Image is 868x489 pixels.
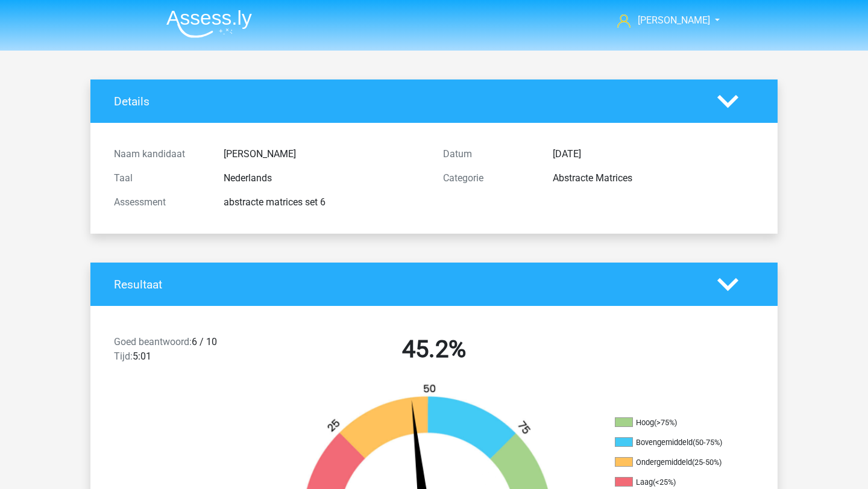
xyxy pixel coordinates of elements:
[114,350,133,362] span: Tijd:
[434,147,544,161] div: Datum
[615,417,735,428] li: Hoog
[166,10,252,38] img: Assessly
[215,147,434,161] div: [PERSON_NAME]
[105,171,215,185] div: Taal
[105,195,215,210] div: Assessment
[114,278,699,291] h4: Resultaat
[544,171,763,185] div: Abstracte Matrices
[215,171,434,185] div: Nederlands
[105,335,269,369] div: 6 / 10 5:01
[434,171,544,185] div: Categorie
[278,335,590,364] h2: 45.2%
[653,478,676,487] div: (<25%)
[114,336,192,347] span: Goed beantwoord:
[654,418,677,427] div: (>75%)
[105,147,215,161] div: Naam kandidaat
[544,147,763,161] div: [DATE]
[612,13,711,28] a: [PERSON_NAME]
[638,14,710,26] span: [PERSON_NAME]
[693,438,722,447] div: (50-75%)
[615,437,735,448] li: Bovengemiddeld
[114,95,699,108] h4: Details
[692,458,722,467] div: (25-50%)
[615,457,735,468] li: Ondergemiddeld
[615,477,735,488] li: Laag
[215,195,434,210] div: abstracte matrices set 6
